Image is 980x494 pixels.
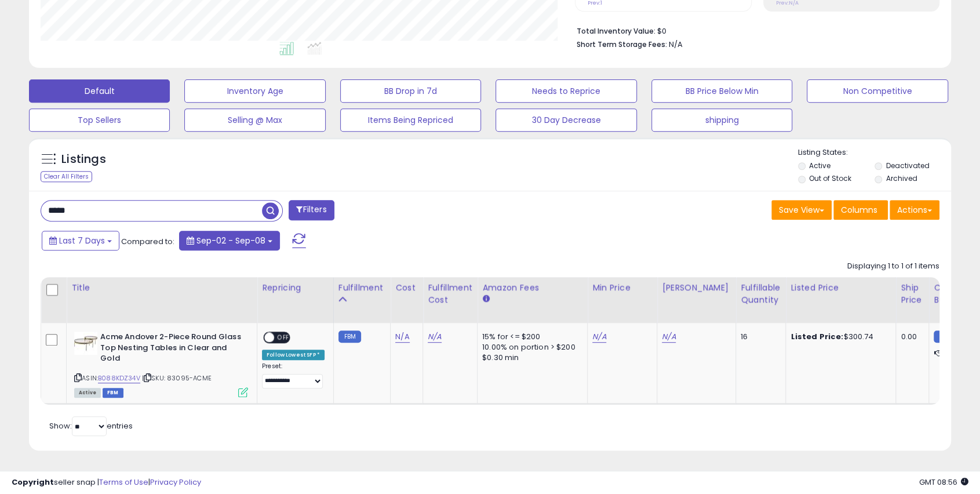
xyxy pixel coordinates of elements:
label: Deactivated [886,161,930,170]
div: Clear All Filters [41,171,92,182]
span: | SKU: 83095-ACME [142,373,212,383]
span: All listings currently available for purchase on Amazon [74,388,101,398]
label: Active [809,161,830,170]
div: Fulfillable Quantity [741,282,781,306]
a: N/A [662,331,676,343]
button: BB Drop in 7d [340,79,481,103]
button: Sep-02 - Sep-08 [179,231,280,250]
div: seller snap | | [12,477,201,488]
small: FBM [338,330,361,343]
a: B088KDZ34V [98,373,140,383]
button: Inventory Age [184,79,325,103]
a: Terms of Use [99,477,148,488]
a: Privacy Policy [150,477,201,488]
button: Default [29,79,170,103]
a: N/A [428,331,442,343]
div: Repricing [262,282,329,294]
div: Listed Price [790,282,891,294]
button: Actions [890,200,939,220]
div: Follow Lowest SFP * [262,350,325,360]
button: Items Being Repriced [340,108,481,132]
button: Filters [289,200,334,220]
div: Ship Price [901,282,924,306]
button: Save View [771,200,832,220]
div: 10.00% on portion > $200 [482,342,578,353]
label: Archived [886,173,917,183]
span: Columns [841,204,877,216]
span: FBM [103,388,123,398]
a: N/A [592,331,606,343]
div: Displaying 1 to 1 of 1 items [847,261,939,272]
small: FBM [934,330,956,343]
div: 0.00 [901,332,920,342]
div: Cost [395,282,418,294]
label: Out of Stock [809,173,851,183]
span: Show: entries [49,420,133,431]
button: Selling @ Max [184,108,325,132]
span: Compared to: [121,236,174,247]
div: $300.74 [790,332,887,342]
button: BB Price Below Min [651,79,792,103]
img: 31VZ5R6eFRL._SL40_.jpg [74,332,97,355]
a: N/A [395,331,409,343]
div: Fulfillment [338,282,385,294]
button: Needs to Reprice [496,79,636,103]
button: Non Competitive [807,79,948,103]
span: Last 7 Days [59,235,105,246]
button: Top Sellers [29,108,170,132]
div: Preset: [262,362,325,388]
span: 2025-09-16 08:56 GMT [919,477,968,488]
b: Listed Price: [790,331,843,342]
button: Last 7 Days [42,231,119,250]
b: Short Term Storage Fees: [577,39,667,49]
div: Title [71,282,252,294]
button: shipping [651,108,792,132]
b: Acme Andover 2-Piece Round Glass Top Nesting Tables in Clear and Gold [100,332,241,367]
button: 30 Day Decrease [496,108,636,132]
span: OFF [274,333,293,343]
span: N/A [669,39,683,50]
button: Columns [833,200,888,220]
b: Total Inventory Value: [577,26,655,36]
div: Fulfillment Cost [428,282,472,306]
div: Min Price [592,282,652,294]
div: [PERSON_NAME] [662,282,731,294]
div: $0.30 min [482,353,578,363]
div: ASIN: [74,332,248,396]
strong: Copyright [12,477,54,488]
div: Amazon Fees [482,282,582,294]
span: Sep-02 - Sep-08 [196,235,265,246]
p: Listing States: [798,147,951,158]
div: 16 [741,332,777,342]
h5: Listings [61,151,106,168]
small: Amazon Fees. [482,294,489,304]
li: $0 [577,23,931,37]
div: 15% for <= $200 [482,332,578,342]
